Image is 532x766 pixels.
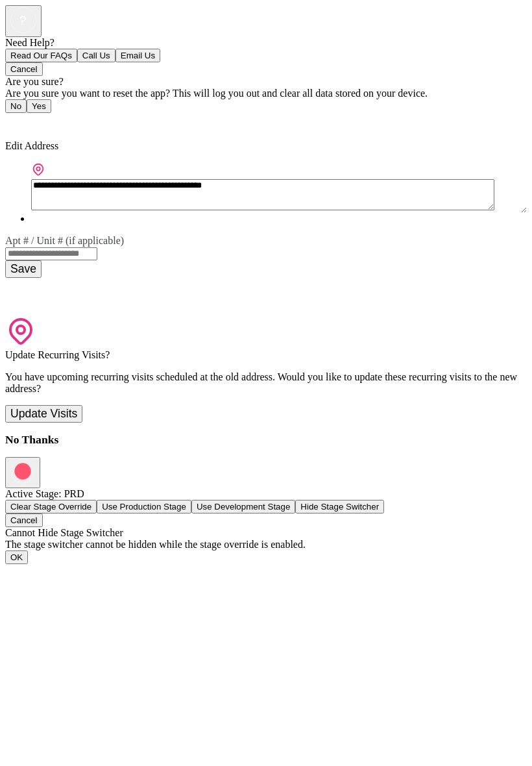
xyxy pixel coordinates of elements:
[5,513,43,527] button: Cancel
[5,500,97,513] button: Clear Stage Override
[5,315,527,361] div: Update Recurring Visits?
[27,99,51,113] button: Yes
[115,49,160,62] button: Email Us
[97,500,191,513] button: Use Production Stage
[5,49,77,62] button: Read Our FAQs
[5,433,58,446] a: No Thanks
[5,371,527,395] p: You have upcoming recurring visits scheduled at the old address. Would you like to update these r...
[5,117,34,128] a: Back
[5,539,527,550] div: The stage switcher cannot be hidden while the stage override is enabled.
[5,88,527,99] div: Are you sure you want to reset the app? This will log you out and clear all data stored on your d...
[5,140,58,151] span: Edit Address
[5,62,43,76] button: Cancel
[13,117,34,128] span: Back
[295,500,384,513] button: Hide Stage Switcher
[5,37,527,49] div: Need Help?
[5,405,82,423] button: Update Visits
[5,76,527,88] div: Are you sure?
[5,235,124,246] span: Apt # / Unit # (if applicable)
[191,500,295,513] button: Use Development Stage
[5,527,527,539] div: Cannot Hide Stage Switcher
[5,260,42,278] button: Save
[77,49,115,62] button: Call Us
[5,488,527,500] div: Active Stage: PRD
[5,550,28,564] button: OK
[5,99,27,113] button: No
